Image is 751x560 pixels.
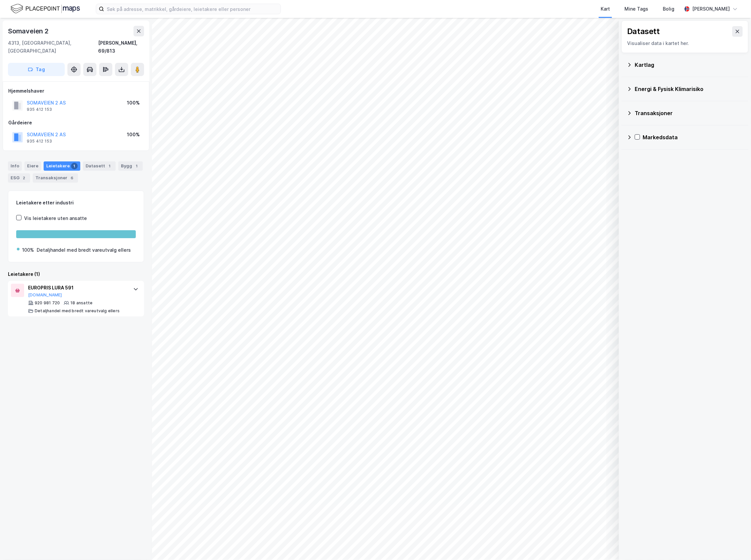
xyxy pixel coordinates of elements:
[692,5,730,13] div: [PERSON_NAME]
[24,214,87,222] div: Vis leietakere uten ansatte
[8,39,98,55] div: 4313, [GEOGRAPHIC_DATA], [GEOGRAPHIC_DATA]
[83,161,116,171] div: Datasett
[28,284,127,292] div: EUROPRIS LURA 591
[16,199,136,207] div: Leietakere etter industri
[27,139,52,144] div: 935 412 153
[8,87,144,95] div: Hjemmelshaver
[635,61,743,69] div: Kartlag
[635,109,743,117] div: Transaksjoner
[8,161,22,171] div: Info
[127,99,140,107] div: 100%
[71,163,78,169] div: 1
[718,528,751,560] div: Kontrollprogram for chat
[11,3,80,15] img: logo.f888ab2527a4732fd821a326f86c7f29.svg
[104,4,281,14] input: Søk på adresse, matrikkel, gårdeiere, leietakere eller personer
[70,300,93,306] div: 18 ansatte
[44,161,80,171] div: Leietakere
[24,161,41,171] div: Eiere
[127,131,140,139] div: 100%
[627,26,660,37] div: Datasett
[8,173,30,183] div: ESG
[133,163,140,169] div: 1
[8,119,144,127] div: Gårdeiere
[27,107,52,112] div: 935 412 153
[98,39,144,55] div: [PERSON_NAME], 69/813
[69,175,75,181] div: 6
[635,85,743,93] div: Energi & Fysisk Klimarisiko
[28,292,62,298] button: [DOMAIN_NAME]
[643,133,743,141] div: Markedsdata
[37,246,131,254] div: Detaljhandel med bredt vareutvalg ellers
[106,163,113,169] div: 1
[35,300,60,306] div: 920 981 720
[22,246,34,254] div: 100%
[8,270,144,278] div: Leietakere (1)
[33,173,78,183] div: Transaksjoner
[21,175,27,181] div: 2
[8,26,50,36] div: Somaveien 2
[663,5,674,13] div: Bolig
[624,5,648,13] div: Mine Tags
[8,63,65,76] button: Tag
[601,5,610,13] div: Kart
[718,528,751,560] iframe: Chat Widget
[35,308,120,314] div: Detaljhandel med bredt vareutvalg ellers
[627,39,743,47] div: Visualiser data i kartet her.
[118,161,143,171] div: Bygg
